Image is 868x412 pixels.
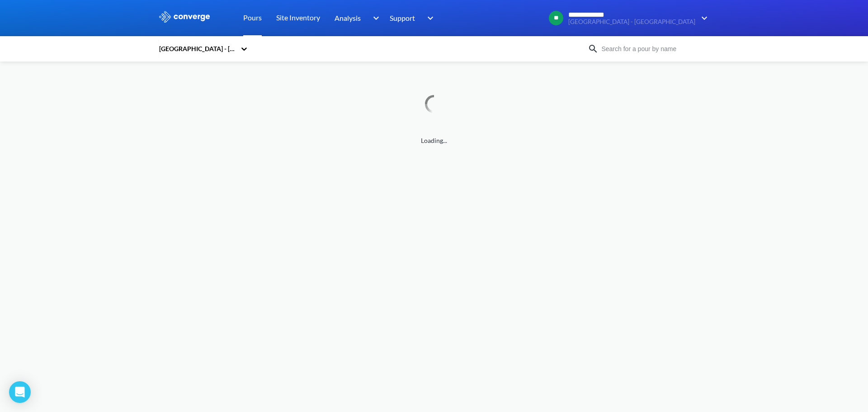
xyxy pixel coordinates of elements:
[588,43,599,54] img: icon-search.svg
[599,44,708,54] input: Search for a pour by name
[568,19,695,25] span: [GEOGRAPHIC_DATA] - [GEOGRAPHIC_DATA]
[158,44,236,54] div: [GEOGRAPHIC_DATA] - [GEOGRAPHIC_DATA]
[335,12,361,24] span: Analysis
[390,12,415,24] span: Support
[158,136,710,146] span: Loading...
[158,11,211,23] img: logo_ewhite.svg
[695,13,710,24] img: downArrow.svg
[9,381,31,403] div: Open Intercom Messenger
[367,13,382,24] img: downArrow.svg
[421,13,436,24] img: downArrow.svg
